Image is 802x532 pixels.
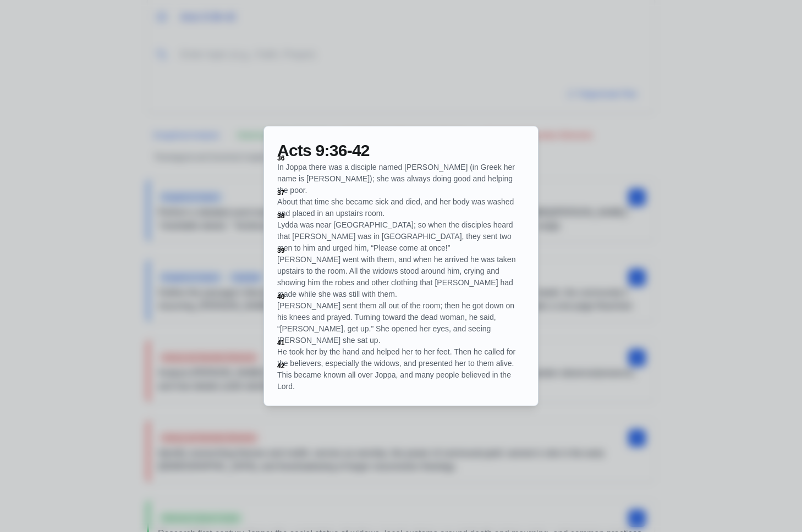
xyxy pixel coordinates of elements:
span: This became known all over Joppa, and many people believed in the Lord. [277,369,525,392]
h2: Acts 9:36-42 [277,140,525,162]
span: Lydda was near [GEOGRAPHIC_DATA]; so when the disciples heard that [PERSON_NAME] was in [GEOGRAPH... [277,219,525,254]
span: About that time she became sick and died, and her body was washed and placed in an upstairs room. [277,196,525,219]
span: He took her by the hand and helped her to her feet. Then he called for the believers, especially ... [277,346,525,369]
span: [PERSON_NAME] sent them all out of the room; then he got down on his knees and prayed. Turning to... [277,300,525,346]
iframe: Drift Widget Chat Controller [747,477,789,519]
span: In Joppa there was a disciple named [PERSON_NAME] (in Greek her name is [PERSON_NAME]); she was a... [277,162,525,196]
span: [PERSON_NAME] went with them, and when he arrived he was taken upstairs to the room. All the wido... [277,254,525,300]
